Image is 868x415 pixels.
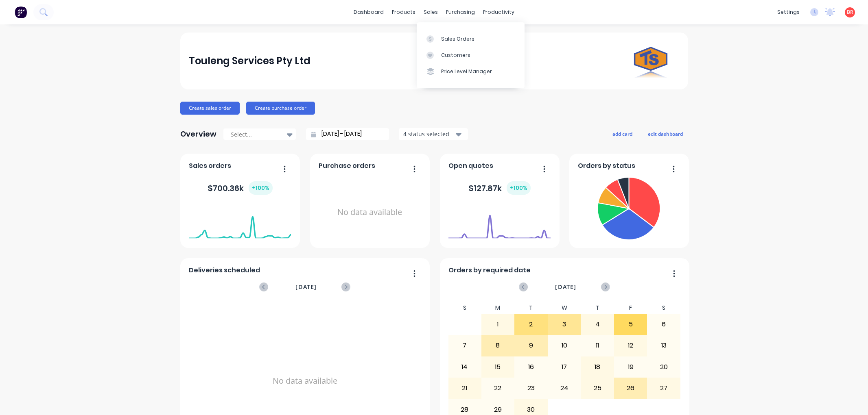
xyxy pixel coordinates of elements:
div: Customers [441,52,470,59]
div: T [514,302,548,314]
div: 22 [482,378,514,398]
img: Touleng Services Pty Ltd [622,33,679,89]
span: BR [847,9,853,16]
div: Sales Orders [441,35,474,43]
div: 15 [482,357,514,377]
a: Customers [417,47,525,63]
div: $ 127.87k [468,181,531,195]
div: 14 [448,357,481,377]
span: Sales orders [189,161,231,171]
div: Overview [180,126,216,142]
div: No data available [319,174,421,251]
button: Create purchase order [246,102,315,115]
div: settings [773,6,804,18]
span: Orders by required date [448,265,531,275]
a: Price Level Manager [417,63,525,80]
span: [DATE] [555,282,576,291]
a: dashboard [350,6,388,18]
div: 3 [548,314,581,335]
div: 9 [515,335,547,356]
div: 27 [647,378,680,398]
div: 24 [548,378,581,398]
div: M [481,302,515,314]
button: edit dashboard [643,128,688,139]
div: T [581,302,614,314]
div: 7 [448,335,481,356]
span: Purchase orders [319,161,375,171]
div: 4 status selected [403,130,455,138]
span: Deliveries scheduled [189,265,260,275]
div: 26 [614,378,647,398]
div: 1 [482,314,514,335]
div: 11 [581,335,614,356]
div: S [448,302,481,314]
div: 6 [647,314,680,335]
div: productivity [479,6,518,18]
button: add card [607,128,638,139]
div: 5 [614,314,647,335]
span: Open quotes [448,161,493,171]
div: + 100 % [507,181,531,195]
div: W [548,302,581,314]
div: 18 [581,357,614,377]
div: F [614,302,647,314]
div: sales [420,6,442,18]
span: Orders by status [578,161,635,171]
div: 8 [482,335,514,356]
div: 25 [581,378,614,398]
div: 13 [647,335,680,356]
span: [DATE] [295,282,317,291]
div: 16 [515,357,547,377]
div: 17 [548,357,581,377]
div: 12 [614,335,647,356]
div: Touleng Services Pty Ltd [189,53,310,69]
div: 23 [515,378,547,398]
button: 4 status selected [399,128,468,140]
div: S [647,302,680,314]
div: 21 [448,378,481,398]
img: Factory [15,6,27,18]
div: Price Level Manager [441,68,492,75]
a: Sales Orders [417,30,525,47]
div: + 100 % [249,181,273,195]
div: products [388,6,420,18]
div: 10 [548,335,581,356]
div: 2 [515,314,547,335]
div: 19 [614,357,647,377]
div: 20 [647,357,680,377]
button: Create sales order [180,102,240,115]
div: purchasing [442,6,479,18]
div: $ 700.36k [208,181,273,195]
div: 4 [581,314,614,335]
